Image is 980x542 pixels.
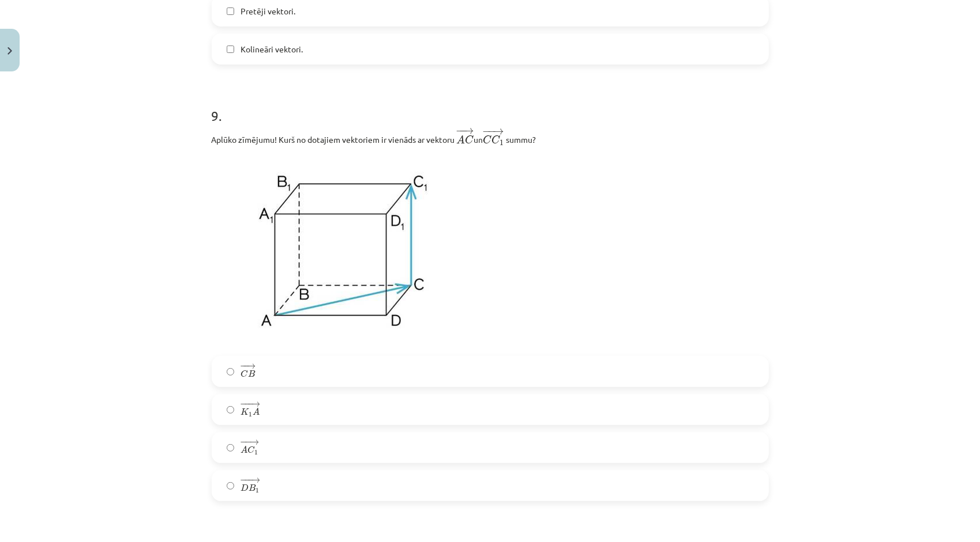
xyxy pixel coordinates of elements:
[482,128,491,134] span: −
[248,446,256,453] span: C
[465,135,474,144] span: C
[241,5,296,17] span: Pretēji vektori.
[244,478,250,483] span: −−
[212,88,769,123] h1: 9 .
[240,478,247,483] span: −
[251,402,260,407] span: →
[244,402,250,407] span: −−
[241,484,249,491] span: D
[212,127,769,146] p: Aplūko zīmējumu! Kurš no dotajiem vektoriem ir vienāds ar vektoru ﻿ un ​​﻿ summu?
[243,364,245,369] span: −
[240,440,247,445] span: −
[253,408,260,415] span: A
[483,135,491,144] span: C
[249,484,256,491] span: B
[487,128,493,134] span: −
[241,370,249,377] span: C
[241,43,303,55] span: Kolineāri vektori.
[456,127,464,134] span: −
[250,440,259,445] span: →
[457,135,465,143] span: A
[227,7,234,15] input: Pretēji vektori.
[249,412,253,417] span: 1
[463,127,474,134] span: →
[241,408,250,415] span: K
[241,446,248,453] span: A
[459,127,460,134] span: −
[255,450,258,455] span: 1
[491,135,500,144] span: C
[240,364,247,369] span: −
[227,46,234,53] input: Kolineāri vektori.
[245,440,250,445] span: −
[248,370,255,377] span: B
[240,402,247,407] span: −
[7,47,12,55] img: icon-close-lesson-0947bae3869378f0d4975bcd49f059093ad1ed9edebbc8119c70593378902aed.svg
[251,478,260,483] span: →
[500,140,504,146] span: 1
[493,128,505,134] span: →
[246,364,256,369] span: →
[256,488,260,493] span: 1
